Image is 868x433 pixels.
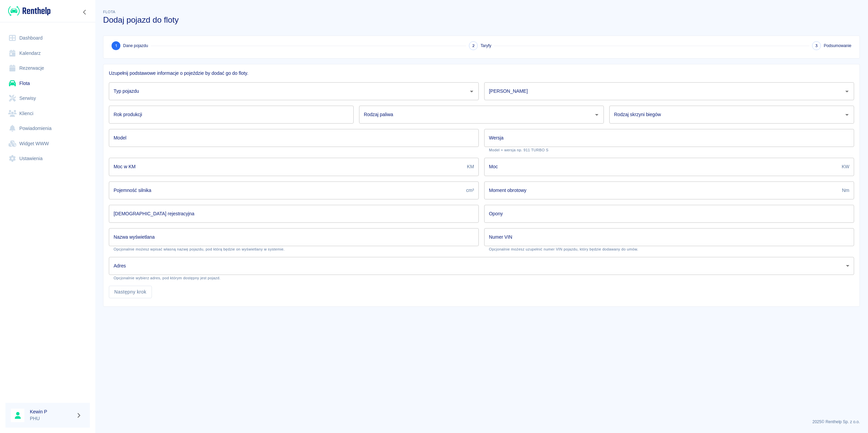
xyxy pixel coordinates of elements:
[484,129,854,147] input: Turbo S
[114,247,474,252] p: Opcjonalnie możesz wpisać własną nazwę pojazdu, pod którą będzie on wyświetlany w systemie.
[8,5,51,17] img: Renthelp logo
[80,8,90,17] button: Zwiń nawigację
[842,163,849,170] p: KW
[489,247,849,252] p: Opcjonalnie możesz uzupełnić numer VIN pojazdu, który będzie dodawany do umów.
[5,91,90,106] a: Serwisy
[109,70,854,77] p: Uzupełnij podstawowe informacje o pojeździe by dodać go do floty.
[5,76,90,91] a: Flota
[467,163,474,170] p: KM
[103,10,115,14] span: Flota
[5,61,90,76] a: Rezerwacje
[592,110,601,120] button: Otwórz
[5,136,90,151] a: Widget WWW
[112,85,466,97] input: Typ pojazdu
[466,187,474,194] p: cm³
[815,42,818,49] span: 3
[824,43,851,49] span: Podsumowanie
[103,419,860,425] p: 2025 © Renthelp Sp. z o.o.
[123,43,148,49] span: Dane pojazdu
[109,228,479,246] input: Porsche 911 Turbo 2021 Akrapovič mod
[842,110,852,120] button: Otwórz
[109,286,152,298] button: Następny krok
[484,228,854,246] input: 1J4FA29P4YP728937
[5,121,90,136] a: Powiadomienia
[467,87,476,96] button: Otwórz
[5,5,51,17] a: Renthelp logo
[109,205,479,223] input: G0RTHLP
[842,87,852,96] button: Otwórz
[5,106,90,121] a: Klienci
[109,129,479,147] input: 911
[480,43,491,49] span: Taryfy
[115,42,117,49] span: 1
[487,85,841,97] input: Porsche
[5,30,90,46] a: Dashboard
[30,415,73,422] p: PHU
[5,46,90,61] a: Kalendarz
[484,205,854,223] input: Michelin Pilot Sport 4S 245/35 R20
[362,109,591,121] input: Diesel
[472,42,475,49] span: 2
[114,276,849,280] p: Opcjonalnie wybierz adres, pod którym dostępny jest pojazd.
[30,408,73,415] h6: Kewin P
[842,187,849,194] p: Nm
[489,148,849,152] p: Model + wersja np. 911 TURBO S
[5,151,90,166] a: Ustawienia
[103,15,860,25] h3: Dodaj pojazd do floty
